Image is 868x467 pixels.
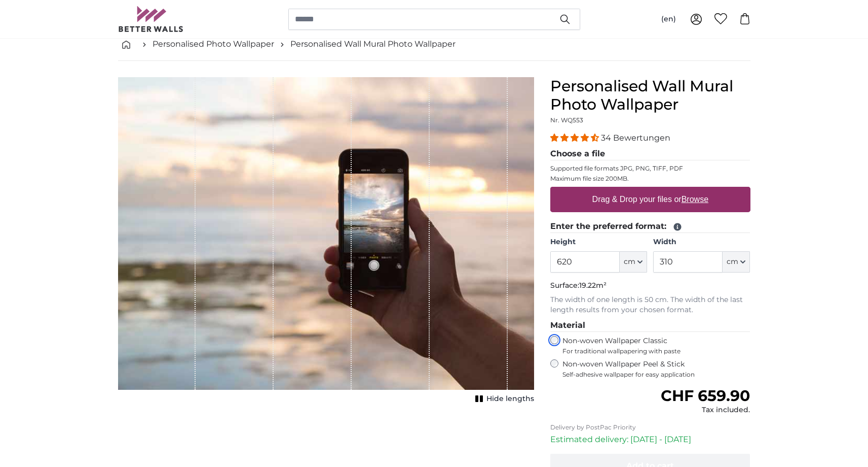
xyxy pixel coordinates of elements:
[562,336,750,355] label: Non-woven Wallpaper Classic
[550,175,750,183] p: Maximum file size 200MB.
[562,347,750,355] span: For traditional wallpapering with paste
[118,28,750,61] nav: breadcrumbs
[550,164,750,173] p: Supported file formats JPG, PNG, TIFF, PDF
[727,257,738,267] span: cm
[486,394,534,404] span: Hide lengths
[153,38,274,50] a: Personalised Photo Wallpaper
[550,116,583,124] span: Nr. WQ553
[653,237,750,247] label: Width
[723,251,750,273] button: cm
[653,10,684,28] button: (en)
[562,359,750,379] label: Non-woven Wallpaper Peel & Stick
[550,237,647,247] label: Height
[579,281,607,290] span: 19.22m²
[601,133,670,143] span: 34 Bewertungen
[550,148,750,160] legend: Choose a file
[624,257,635,267] span: cm
[550,295,750,315] p: The width of one length is 50 cm. The width of the last length results from your chosen format.
[550,423,750,431] p: Delivery by PostPac Priority
[550,319,750,332] legend: Material
[290,38,456,50] a: Personalised Wall Mural Photo Wallpaper
[661,386,750,405] span: CHF 659.90
[620,251,647,273] button: cm
[550,220,750,233] legend: Enter the preferred format:
[562,371,750,379] span: Self-adhesive wallpaper for easy application
[118,6,184,32] img: Betterwalls
[682,195,708,204] u: Browse
[661,405,750,415] div: Tax included.
[550,281,750,291] p: Surface:
[550,77,750,114] h1: Personalised Wall Mural Photo Wallpaper
[588,189,712,210] label: Drag & Drop your files or
[550,433,750,446] p: Estimated delivery: [DATE] - [DATE]
[550,133,601,143] span: 4.32 stars
[118,77,534,406] div: 1 of 1
[472,392,534,406] button: Hide lengths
